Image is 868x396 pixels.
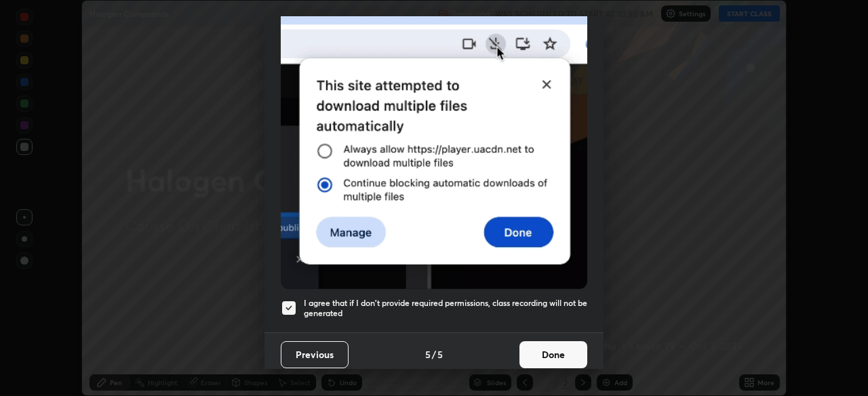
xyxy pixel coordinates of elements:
h4: 5 [425,347,431,361]
h4: 5 [437,347,443,361]
button: Previous [281,341,349,368]
h5: I agree that if I don't provide required permissions, class recording will not be generated [304,298,587,319]
h4: / [432,347,436,361]
button: Done [519,341,587,368]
